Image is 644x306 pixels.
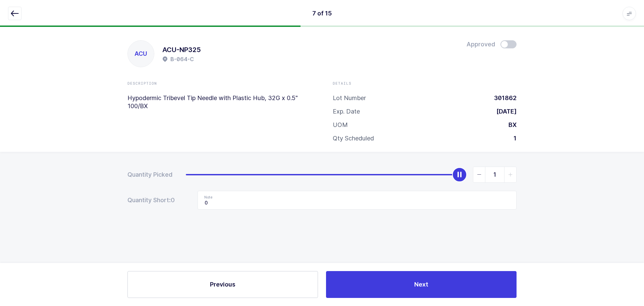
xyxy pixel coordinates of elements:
div: 7 of 15 [312,9,332,17]
span: Previous [210,280,235,289]
div: Exp. Date [333,107,360,116]
button: Next [326,271,517,298]
p: Hypodermic Tribevel Tip Needle with Plastic Hub, 32G x 0.5" 100/BX [127,94,311,110]
div: slider between 0 and 1 [186,167,517,183]
div: UOM [333,121,348,129]
input: Note [198,191,517,210]
span: Next [414,280,428,289]
div: Quantity Short: [127,196,184,204]
div: 1 [508,134,517,142]
div: Lot Number [333,94,366,102]
span: Approved [467,40,495,48]
div: 301862 [489,94,517,102]
h1: ACU-NP325 [162,44,201,55]
h2: B-064-C [170,55,194,63]
div: Description [127,81,311,86]
div: Details [333,81,517,86]
button: Previous [127,271,318,298]
div: ACU [128,41,154,67]
span: 0 [171,196,184,204]
div: BX [503,121,517,129]
div: Quantity Picked [127,171,172,179]
div: [DATE] [491,107,517,116]
div: Qty Scheduled [333,134,374,142]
